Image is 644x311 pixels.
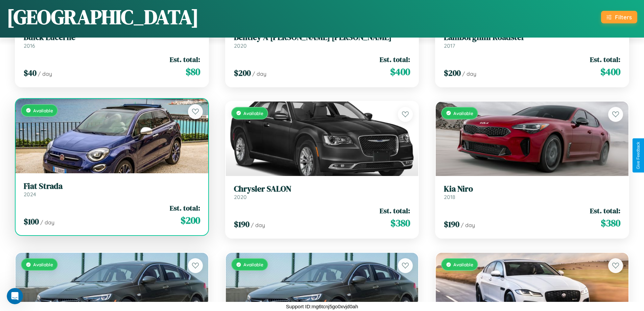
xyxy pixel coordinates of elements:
[234,32,410,42] h3: Bentley A [PERSON_NAME] [PERSON_NAME]
[24,181,200,191] h3: Fiat Strada
[170,54,200,64] span: Est. total:
[181,214,200,227] span: $ 200
[234,67,251,79] span: $ 200
[590,54,620,64] span: Est. total:
[234,184,410,194] h3: Chrysler SALON
[170,203,200,213] span: Est. total:
[252,70,266,77] span: / day
[444,67,461,79] span: $ 200
[251,222,265,228] span: / day
[444,184,620,194] h3: Kia Niro
[24,191,36,198] span: 2024
[234,219,249,230] span: $ 190
[24,32,200,42] h3: Buick Lucerne
[444,184,620,201] a: Kia Niro2018
[234,194,247,200] span: 2020
[390,216,410,230] span: $ 380
[601,11,637,23] button: Filters
[24,42,35,49] span: 2016
[243,110,263,116] span: Available
[600,65,620,79] span: $ 400
[24,216,39,227] span: $ 100
[453,262,473,267] span: Available
[390,65,410,79] span: $ 400
[444,194,455,200] span: 2018
[33,262,53,267] span: Available
[24,67,37,79] span: $ 40
[380,206,410,216] span: Est. total:
[7,288,23,304] iframe: Intercom live chat
[444,32,620,42] h3: Lamborghini Roadster
[234,42,247,49] span: 2020
[7,3,199,31] h1: [GEOGRAPHIC_DATA]
[286,302,358,311] p: Support ID: mg6tcnj5go0xvjd0ah
[234,184,410,201] a: Chrysler SALON2020
[590,206,620,216] span: Est. total:
[462,70,476,77] span: / day
[24,32,200,49] a: Buick Lucerne2016
[444,219,459,230] span: $ 190
[615,14,632,21] div: Filters
[243,262,263,267] span: Available
[453,110,473,116] span: Available
[33,108,53,113] span: Available
[636,142,641,169] div: Give Feedback
[444,42,455,49] span: 2017
[444,32,620,49] a: Lamborghini Roadster2017
[40,219,54,226] span: / day
[601,216,620,230] span: $ 380
[234,32,410,49] a: Bentley A [PERSON_NAME] [PERSON_NAME]2020
[461,222,475,228] span: / day
[380,54,410,64] span: Est. total:
[186,65,200,79] span: $ 80
[38,70,52,77] span: / day
[24,181,200,198] a: Fiat Strada2024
